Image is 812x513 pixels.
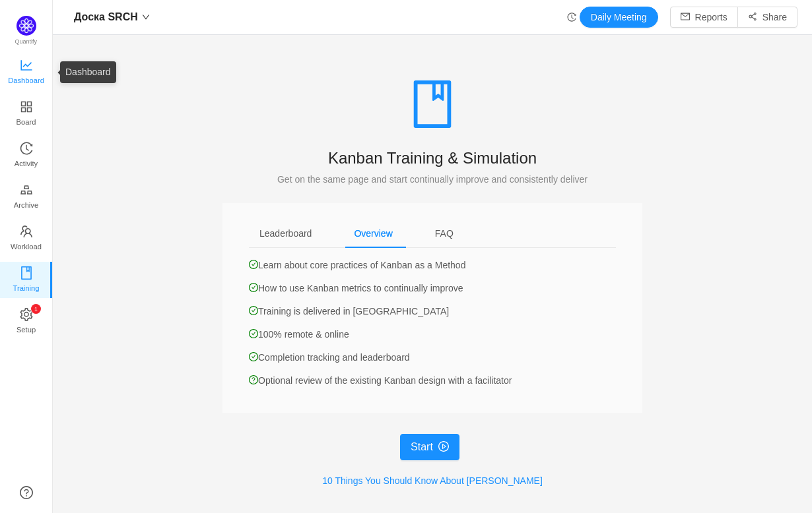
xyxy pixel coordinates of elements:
i: icon: check-circle [249,352,258,361]
i: icon: appstore [20,100,33,113]
a: Activity [20,142,33,169]
button: icon: share-altShare [737,7,797,28]
i: icon: down [142,13,150,21]
i: icon: setting [20,308,33,321]
a: Archive [20,184,33,210]
p: 1 [34,304,37,314]
a: 10 Things You Should Know About [PERSON_NAME] [322,475,543,486]
a: Board [20,101,33,127]
i: icon: check-circle [249,306,258,315]
a: Dashboard [20,59,33,86]
span: Quantify [15,38,38,45]
i: icon: history [567,13,576,22]
a: Workload [20,226,33,252]
span: Training [13,275,39,301]
i: icon: history [20,142,33,155]
span: Доска SRCH [74,7,138,28]
p: Learn about core practices of Kanban as a Method [249,258,616,272]
i: icon: check-circle [249,260,258,269]
a: Training [20,267,33,293]
span: Board [17,109,36,135]
sup: 1 [31,304,41,314]
span: Activity [15,150,38,177]
a: icon: question-circle [20,486,33,499]
p: 100% remote & online [249,328,616,342]
i: icon: team [20,225,33,238]
button: icon: mailReports [670,7,738,28]
span: Archive [14,192,38,218]
div: Get on the same page and start continually improve and consistently deliver [222,172,642,187]
p: Training is delivered in [GEOGRAPHIC_DATA] [249,305,616,318]
img: Quantify [17,16,36,36]
i: icon: book [20,266,33,280]
i: icon: check-circle [249,329,258,338]
p: Optional review of the existing Kanban design with a facilitator [249,374,616,388]
i: icon: gold [20,183,33,196]
button: Starticon: play-circle [400,434,459,460]
p: Completion tracking and leaderboard [249,351,616,365]
p: How to use Kanban metrics to continually improve [249,282,616,295]
button: Daily Meeting [580,7,658,28]
div: Kanban Training & Simulation [222,144,642,172]
span: Dashboard [8,67,44,94]
div: FAQ [424,219,464,249]
i: icon: question-circle [249,375,258,384]
div: Overview [343,219,403,249]
i: icon: check-circle [249,283,258,292]
span: Workload [11,233,42,260]
i: icon: line-chart [20,59,33,72]
div: Leaderboard [249,219,322,249]
span: Setup [17,317,36,343]
a: icon: settingSetup [20,309,33,335]
i: icon: book [409,80,456,128]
